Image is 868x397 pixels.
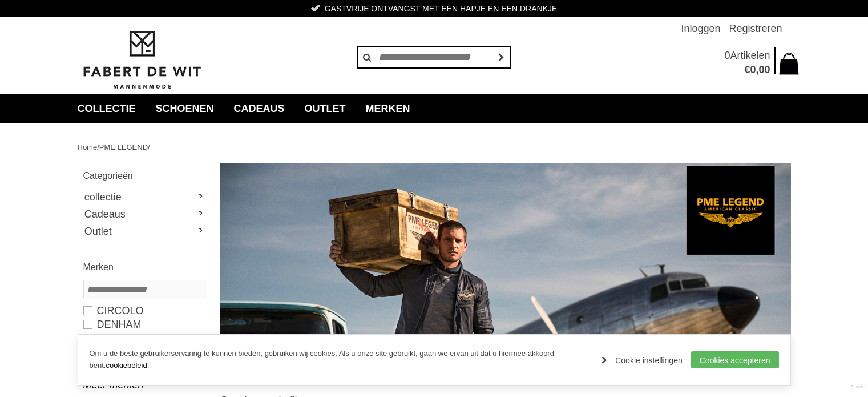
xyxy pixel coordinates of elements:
a: Outlet [296,94,354,123]
a: collectie [69,94,144,123]
a: Home [78,143,98,151]
a: collectie [83,189,206,206]
a: Cadeaus [83,206,206,223]
h2: Merken [83,260,206,274]
img: PME LEGEND [220,163,791,334]
a: Outlet [83,223,206,240]
p: Om u de beste gebruikerservaring te kunnen bieden, gebruiken wij cookies. Als u onze site gebruik... [90,348,591,372]
a: Duno [83,331,206,345]
h2: Categorieën [83,169,206,183]
span: / [97,143,99,151]
span: / [148,143,150,151]
span: 00 [758,64,770,75]
a: Schoenen [147,94,223,123]
img: Fabert de Wit [78,29,206,91]
a: DENHAM [83,318,206,331]
a: Cookie instellingen [601,352,683,369]
span: , [756,64,758,75]
a: Divide [851,380,865,394]
a: Inloggen [681,17,720,40]
span: Artikelen [730,50,770,61]
a: Cookies accepteren [691,351,779,368]
a: Merken [357,94,419,123]
span: € [744,64,750,75]
a: Circolo [83,304,206,318]
a: PME LEGEND [99,143,148,151]
a: Registreren [729,17,782,40]
a: Cadeaus [225,94,293,123]
a: cookiebeleid [106,361,147,370]
span: 0 [724,50,730,61]
span: 0 [750,64,756,75]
